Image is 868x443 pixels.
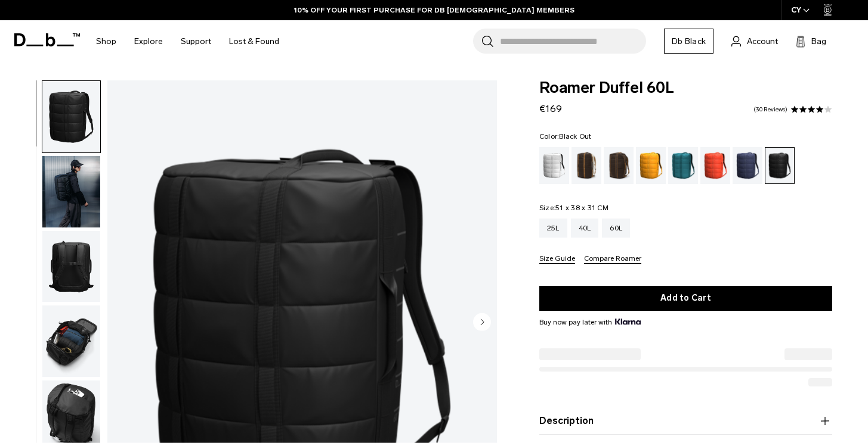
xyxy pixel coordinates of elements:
[539,133,592,140] legend: Color:
[539,414,832,428] button: Description
[539,204,608,211] legend: Size:
[134,20,163,63] a: Explore
[753,107,787,113] a: 30 reviews
[604,147,634,184] a: Espresso
[539,317,641,327] span: Buy now pay later with
[584,255,641,264] button: Compare Roamer
[87,20,288,63] nav: Main Navigation
[796,34,826,48] button: Bag
[765,147,795,184] a: Black Out
[473,313,491,333] button: Next slide
[42,156,100,227] img: Roamer Duffel 60L Black Out
[571,219,599,238] a: 40L
[294,5,574,15] a: 10% OFF YOUR FIRST PURCHASE FOR DB [DEMOGRAPHIC_DATA] MEMBERS
[42,155,101,228] button: Roamer Duffel 60L Black Out
[42,305,100,377] img: Roamer Duffel 60L Black Out
[747,35,778,48] span: Account
[572,147,601,184] a: Cappuccino
[42,305,101,378] button: Roamer Duffel 60L Black Out
[555,204,608,212] span: 51 x 38 x 31 CM
[731,34,778,48] a: Account
[42,81,100,152] img: Roamer Duffel 60L Black Out
[733,147,762,184] a: Blue Hour
[636,147,666,184] a: Parhelion Orange
[559,132,591,141] span: Black Out
[615,319,641,325] img: {"height" => 20, "alt" => "Klarna"}
[539,103,562,114] span: €169
[668,147,698,184] a: Midnight Teal
[96,20,116,63] a: Shop
[539,286,832,311] button: Add to Cart
[42,231,100,302] img: Roamer Duffel 60L Black Out
[42,80,101,153] button: Roamer Duffel 60L Black Out
[539,219,567,238] a: 25L
[700,147,730,184] a: Falu Red
[229,20,279,63] a: Lost & Found
[42,230,101,303] button: Roamer Duffel 60L Black Out
[811,35,826,48] span: Bag
[539,255,575,264] button: Size Guide
[539,80,832,96] span: Roamer Duffel 60L
[539,147,569,184] a: White Out
[664,29,713,54] a: Db Black
[602,219,630,238] a: 60L
[181,20,211,63] a: Support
